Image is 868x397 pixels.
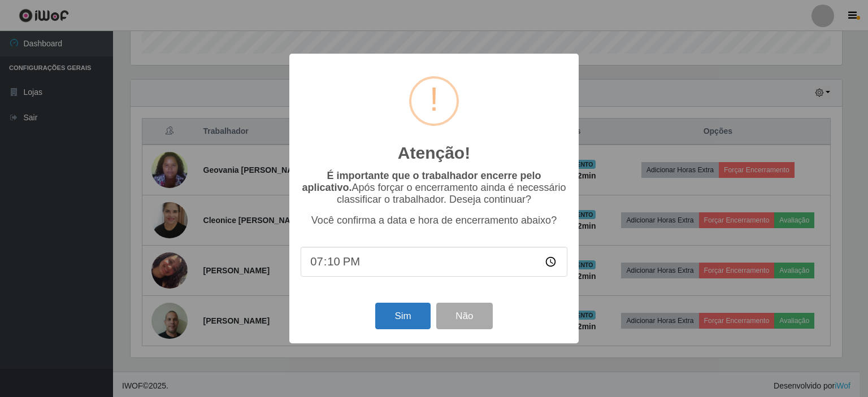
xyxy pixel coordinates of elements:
p: Você confirma a data e hora de encerramento abaixo? [301,215,567,226]
b: É importante que o trabalhador encerre pelo aplicativo. [302,170,541,193]
p: Após forçar o encerramento ainda é necessário classificar o trabalhador. Deseja continuar? [301,170,567,206]
h2: Atenção! [398,143,470,163]
button: Não [436,303,492,329]
button: Sim [375,303,430,329]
